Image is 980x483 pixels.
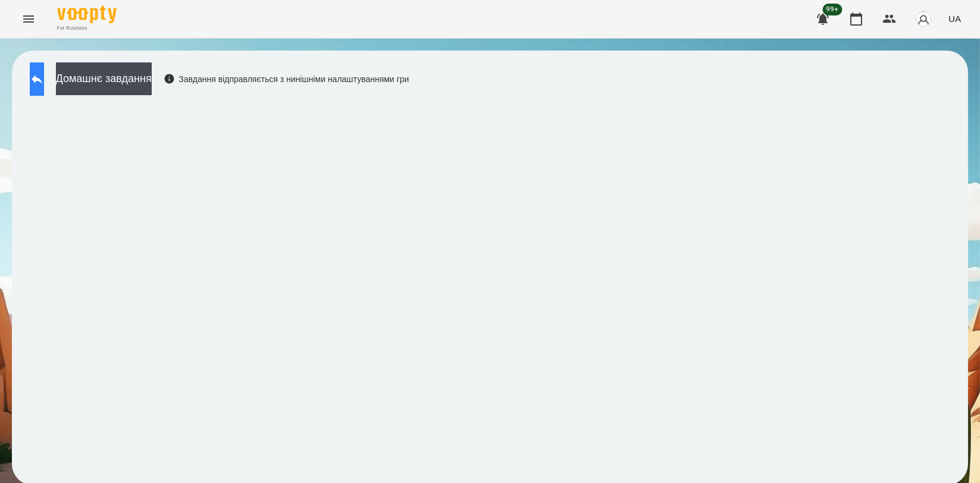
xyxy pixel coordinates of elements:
span: For Business [57,24,117,32]
img: avatar_s.png [915,11,932,27]
span: UA [948,12,961,25]
span: 99+ [823,4,843,15]
img: Voopty Logo [57,6,117,23]
div: Завдання відправляється з нинішніми налаштуваннями гри [164,73,409,85]
button: Домашнє завдання [56,62,152,95]
button: UA [944,8,966,30]
button: Menu [14,5,43,33]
